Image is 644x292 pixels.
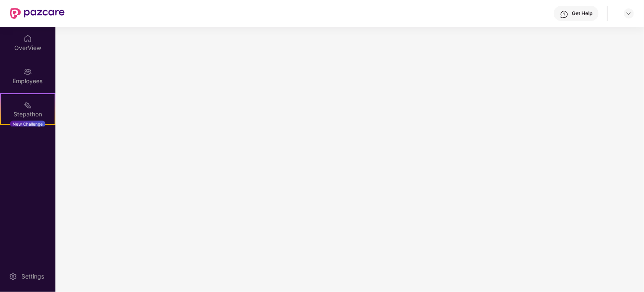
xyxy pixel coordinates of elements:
[10,8,65,19] img: New Pazcare Logo
[1,110,55,118] div: Stepathon
[560,10,568,18] img: svg+xml;base64,PHN2ZyBpZD0iSGVscC0zMngzMiIgeG1sbnM9Imh0dHA6Ly93d3cudzMub3JnLzIwMDAvc3ZnIiB3aWR0aD...
[24,101,32,109] img: svg+xml;base64,PHN2ZyB4bWxucz0iaHR0cDovL3d3dy53My5vcmcvMjAwMC9zdmciIHdpZHRoPSIyMSIgaGVpZ2h0PSIyMC...
[572,10,592,17] div: Get Help
[24,34,32,43] img: svg+xml;base64,PHN2ZyBpZD0iSG9tZSIgeG1sbnM9Imh0dHA6Ly93d3cudzMub3JnLzIwMDAvc3ZnIiB3aWR0aD0iMjAiIG...
[626,10,632,17] img: svg+xml;base64,PHN2ZyBpZD0iRHJvcGRvd24tMzJ4MzIiIHhtbG5zPSJodHRwOi8vd3d3LnczLm9yZy8yMDAwL3N2ZyIgd2...
[10,121,45,127] div: New Challenge
[24,68,32,76] img: svg+xml;base64,PHN2ZyBpZD0iRW1wbG95ZWVzIiB4bWxucz0iaHR0cDovL3d3dy53My5vcmcvMjAwMC9zdmciIHdpZHRoPS...
[9,272,17,281] img: svg+xml;base64,PHN2ZyBpZD0iU2V0dGluZy0yMHgyMCIgeG1sbnM9Imh0dHA6Ly93d3cudzMub3JnLzIwMDAvc3ZnIiB3aW...
[19,272,47,281] div: Settings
